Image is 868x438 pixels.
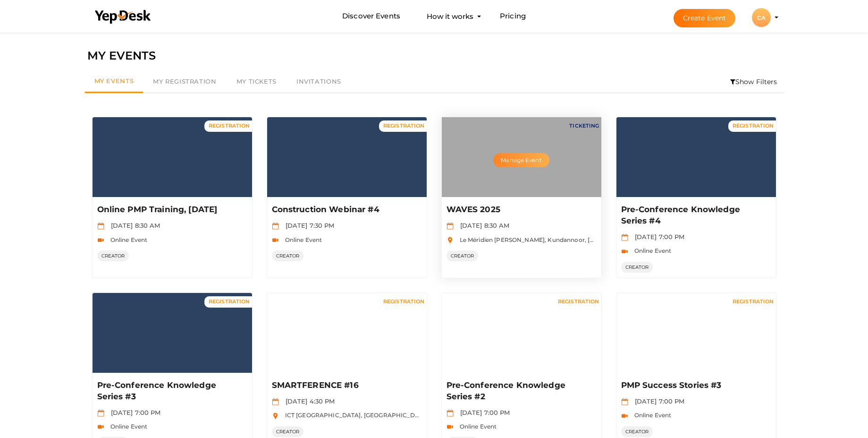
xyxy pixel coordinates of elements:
span: CREATOR [97,250,129,261]
img: calendar.svg [621,398,628,405]
span: [DATE] 8:30 AM [455,222,510,229]
span: CREATOR [447,250,479,261]
div: CA [752,8,771,27]
span: [DATE] 7:30 PM [281,222,335,229]
img: calendar.svg [272,398,279,405]
img: calendar.svg [447,223,454,230]
span: My Events [94,77,134,85]
button: How it works [424,8,476,25]
button: Manage Event [493,153,549,167]
p: Pre-Conference Knowledge Series #4 [621,204,768,227]
a: Discover Events [342,8,400,25]
span: CREATOR [272,250,304,261]
span: CREATOR [621,426,653,437]
span: Online Event [106,236,148,243]
span: Online Event [280,236,322,243]
img: location.svg [447,237,454,244]
div: MY EVENTS [87,47,781,65]
a: Pricing [500,8,526,25]
a: My Tickets [227,71,287,93]
span: [DATE] 7:00 PM [630,233,685,240]
a: My Registration [143,71,226,93]
span: [DATE] 7:00 PM [630,397,685,405]
span: Online Event [630,412,672,419]
p: SMARTFERENCE #16 [272,380,419,391]
img: calendar.svg [272,223,279,230]
img: calendar.svg [97,223,104,230]
profile-pic: CA [752,14,771,21]
span: ICT [GEOGRAPHIC_DATA], [GEOGRAPHIC_DATA], [GEOGRAPHIC_DATA], [GEOGRAPHIC_DATA], [GEOGRAPHIC_DATA]... [280,412,768,419]
span: [DATE] 7:00 PM [106,409,161,416]
span: Online Event [630,247,672,254]
a: Invitations [287,71,351,93]
img: video-icon.svg [97,237,104,244]
span: [DATE] 8:30 AM [106,222,160,229]
p: Pre-Conference Knowledge Series #2 [447,380,594,403]
span: CREATOR [621,262,653,273]
img: video-icon.svg [621,412,628,420]
img: video-icon.svg [447,423,454,430]
span: [DATE] 4:30 PM [281,397,335,405]
span: My Tickets [236,77,277,85]
p: WAVES 2025 [447,204,594,215]
span: My Registration [153,77,216,85]
span: Invitations [296,77,341,85]
li: Show Filters [724,71,784,93]
span: Online Event [106,423,148,430]
span: [DATE] 7:00 PM [455,409,510,416]
img: calendar.svg [447,410,454,417]
button: Create Event [674,9,736,27]
img: calendar.svg [621,234,628,241]
img: video-icon.svg [272,237,279,244]
img: video-icon.svg [621,248,628,255]
button: CA [749,8,774,27]
img: calendar.svg [97,410,104,417]
span: Online Event [455,423,497,430]
img: video-icon.svg [97,423,104,430]
a: My Events [85,71,143,93]
p: PMP Success Stories #3 [621,380,768,391]
span: Le Méridien [PERSON_NAME], Kundannoor, [GEOGRAPHIC_DATA], [GEOGRAPHIC_DATA], [GEOGRAPHIC_DATA], [... [455,236,856,243]
img: location.svg [272,412,279,420]
p: Construction Webinar #4 [272,204,419,215]
p: Online PMP Training, [DATE] [97,204,244,215]
span: CREATOR [272,426,304,437]
p: Pre-Conference Knowledge Series #3 [97,380,244,403]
